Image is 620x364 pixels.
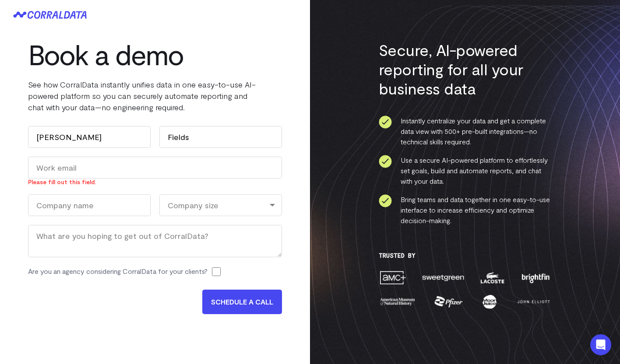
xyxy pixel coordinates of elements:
input: Company name [28,194,151,216]
div: Company size [159,194,282,216]
input: First name [28,126,151,148]
h1: Book a demo [28,38,282,70]
li: Bring teams and data together in one easy-to-use interface to increase efficiency and optimize de... [379,194,552,226]
input: SCHEDULE A CALL [202,290,282,314]
h3: Trusted By [379,252,552,259]
div: Please fill out this field. [28,178,282,185]
h3: Secure, AI-powered reporting for all your business data [379,40,552,98]
p: See how CorralData instantly unifies data in one easy-to-use AI-powered platform so you can secur... [28,79,282,113]
div: Open Intercom Messenger [590,334,611,355]
input: Last name [159,126,282,148]
input: Work email [28,157,282,178]
label: Are you an agency considering CorralData for your clients? [28,266,208,276]
li: Instantly centralize your data and get a complete data view with 500+ pre-built integrations—no t... [379,115,552,147]
li: Use a secure AI-powered platform to effortlessly set goals, build and automate reports, and chat ... [379,155,552,186]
